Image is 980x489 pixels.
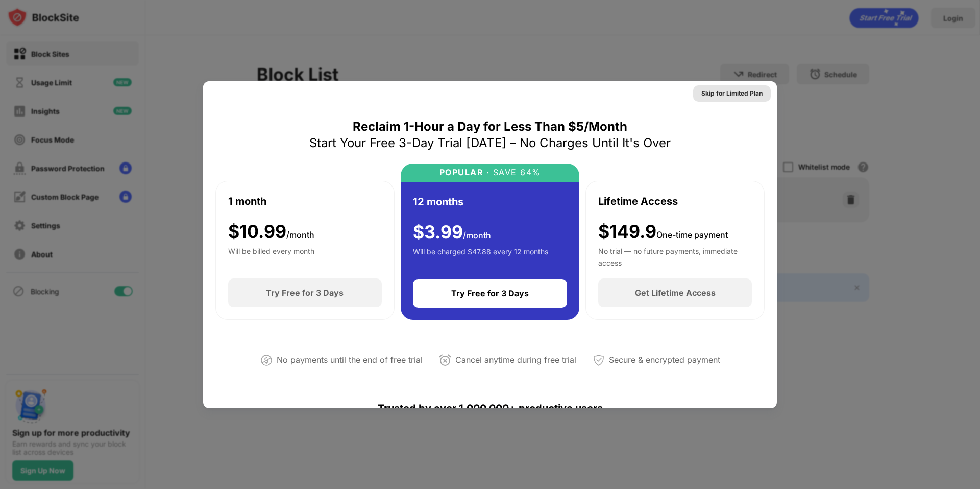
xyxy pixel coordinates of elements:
div: Will be charged $47.88 every 12 months [413,246,548,267]
div: Lifetime Access [598,194,678,209]
div: 1 month [228,194,266,209]
div: 12 months [413,194,463,209]
div: No payments until the end of free trial [277,353,423,367]
img: secured-payment [593,354,605,366]
div: $ 3.99 [413,222,491,243]
div: Skip for Limited Plan [701,88,763,99]
img: not-paying [260,354,273,366]
span: /month [463,230,491,240]
div: Reclaim 1-Hour a Day for Less Than $5/Month [353,119,627,135]
div: SAVE 64% [489,168,541,177]
div: Trusted by over 1,000,000+ productive users [215,384,765,433]
div: Will be billed every month [228,246,314,266]
div: No trial — no future payments, immediate access [598,246,752,266]
img: cancel-anytime [439,354,451,366]
div: Try Free for 3 Days [266,288,344,298]
span: One-time payment [656,229,728,240]
span: /month [286,229,314,240]
div: $ 10.99 [228,221,314,242]
div: POPULAR · [439,168,490,177]
div: $149.9 [598,221,728,242]
div: Secure & encrypted payment [609,353,720,367]
div: Try Free for 3 Days [451,288,529,298]
div: Start Your Free 3-Day Trial [DATE] – No Charges Until It's Over [309,135,671,151]
div: Get Lifetime Access [635,288,716,298]
div: Cancel anytime during free trial [455,353,576,367]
